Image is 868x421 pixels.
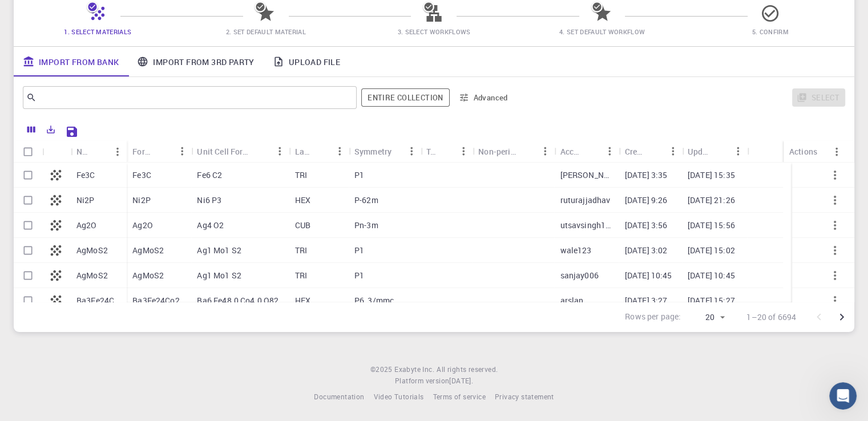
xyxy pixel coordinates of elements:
p: Ag1 Mo1 S2 [197,245,241,256]
div: Actions [789,140,817,163]
span: Platform version [395,375,449,387]
div: Lattice [295,140,312,163]
span: All rights reserved. [437,364,498,375]
button: Menu [536,142,554,160]
p: Ni6 P3 [197,195,221,206]
p: CUB [295,220,310,231]
p: [DATE] 3:35 [625,169,668,181]
div: Formula [132,140,155,163]
button: Sort [253,142,271,160]
p: sanjay006 [560,270,598,281]
p: Fe3C [132,169,151,181]
p: HEX [295,295,310,306]
p: [DATE] 21:26 [688,195,735,206]
a: Upload File [264,47,349,76]
p: P1 [354,270,364,281]
p: Ni2P [132,195,151,206]
p: Fe3C [76,169,95,181]
button: Sort [518,142,536,160]
div: Actions [784,140,846,163]
div: Non-periodic [478,140,518,163]
div: Updated [682,140,747,163]
span: [DATE] . [449,376,473,385]
p: TRI [295,270,307,281]
button: Sort [90,143,108,161]
div: Name [76,140,90,163]
div: Tags [421,140,473,163]
a: Terms of service [433,391,485,403]
div: Non-periodic [473,140,554,163]
button: Columns [22,120,41,139]
a: Import From Bank [14,47,128,76]
button: Menu [664,142,682,160]
button: Menu [108,143,127,161]
a: Import From 3rd Party [128,47,263,76]
button: Menu [402,142,421,160]
p: AgMoS2 [76,270,108,281]
span: 5. Confirm [752,27,789,36]
p: AgMoS2 [76,245,108,256]
a: Video Tutorials [373,391,423,403]
div: Unit Cell Formula [197,140,252,163]
div: 20 [685,309,728,326]
span: Support [23,8,64,18]
span: 2. Set Default Material [226,27,306,36]
p: Pn-3m [354,220,378,231]
p: utsavsingh188 [560,220,613,231]
button: Export [41,120,60,139]
p: Rows per page: [625,311,681,324]
button: Advanced [454,88,514,107]
p: arslan [560,295,583,306]
p: [DATE] 15:27 [688,295,735,306]
p: Ba3Fe24Co2O41 [76,295,121,306]
div: Unit Cell Formula [191,140,289,163]
p: Ag1 Mo1 S2 [197,270,241,281]
p: P6_3/mmc [354,295,394,306]
p: HEX [295,195,310,206]
a: Privacy statement [495,391,554,403]
a: [DATE]. [449,375,473,387]
p: AgMoS2 [132,245,164,256]
button: Menu [173,142,191,160]
div: Updated [688,140,710,163]
span: 4. Set Default Workflow [559,27,645,36]
div: Created [619,140,682,163]
span: 3. Select Workflows [397,27,470,36]
div: Lattice [289,140,349,163]
button: Menu [330,142,349,160]
span: Privacy statement [495,392,554,401]
button: Sort [710,142,729,160]
button: Sort [312,142,330,160]
p: TRI [295,245,307,256]
span: 1. Select Materials [64,27,131,36]
button: Sort [155,142,173,160]
p: TRI [295,169,307,181]
button: Sort [583,142,601,160]
a: Documentation [314,391,364,403]
button: Sort [645,142,664,160]
p: Fe6 C2 [197,169,222,181]
div: Name [71,140,127,163]
button: Menu [454,142,473,160]
button: Go to next page [830,306,853,329]
p: [DATE] 15:56 [688,220,735,231]
button: Sort [436,142,454,160]
p: [DATE] 15:35 [688,169,735,181]
span: Documentation [314,392,364,401]
p: [DATE] 10:45 [688,270,735,281]
iframe: Intercom live chat [829,382,857,410]
div: Symmetry [354,140,391,163]
p: P1 [354,245,364,256]
div: Icon [42,140,71,163]
div: Created [625,140,645,163]
p: [DATE] 3:02 [625,245,668,256]
span: Filter throughout whole library including sets (folders) [361,88,449,107]
button: Menu [601,142,619,160]
p: Ag2O [132,220,153,231]
p: [DATE] 9:26 [625,195,668,206]
p: Ba3Fe24Co2O41 [132,295,185,306]
button: Save Explorer Settings [60,120,83,143]
p: [DATE] 15:02 [688,245,735,256]
p: Ba6 Fe48.0 Co4.0 O82 [197,295,278,306]
span: Video Tutorials [373,392,423,401]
